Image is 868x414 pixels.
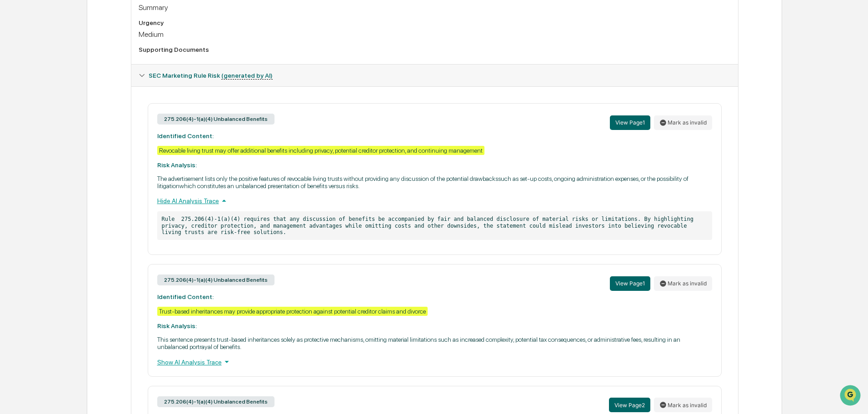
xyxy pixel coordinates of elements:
[157,307,428,316] div: Trust-based inheritances may provide appropriate protection against potential creditor claims and...
[157,114,274,125] div: 275.206(4)-1(a)(4) Unbalanced Benefits
[609,398,650,412] button: View Page2
[139,30,731,39] div: Medium
[839,384,863,409] iframe: Open customer support
[221,72,273,80] u: (generated by AI)
[5,128,61,145] a: 🔎Data Lookup
[9,133,16,140] div: 🔎
[9,19,165,34] p: How can we help?
[654,398,712,412] button: Mark as invalid
[9,115,16,123] div: 🖐️
[9,70,25,86] img: 1746055101610-c473b297-6a78-478c-a979-82029cc54cd1
[157,336,712,350] p: This sentence presents trust-based inheritances solely as protective mechanisms, omitting materia...
[610,115,650,130] button: View Page1
[139,3,731,12] div: Summary
[157,211,712,240] p: Rule 275.206(4)-1(a)(4) requires that any discussion of benefits be accompanied by fair and balan...
[654,276,712,291] button: Mark as invalid
[75,115,113,124] span: Attestations
[157,161,197,169] strong: Risk Analysis:
[157,175,712,190] p: The advertisement lists only the positive features of revocable living trusts without providing a...
[5,111,62,127] a: 🖐️Preclearance
[610,276,650,291] button: View Page1
[66,115,73,123] div: 🗄️
[18,115,59,124] span: Preclearance
[131,65,738,86] div: SEC Marketing Rule Risk (generated by AI)
[139,19,731,26] div: Urgency
[157,293,214,300] strong: Identified Content:
[157,396,274,407] div: 275.206(4)-1(a)(4) Unbalanced Benefits
[90,154,110,161] span: Pylon
[157,132,214,140] strong: Identified Content:
[157,146,484,155] div: Revocable living trust may offer additional benefits including privacy, potential creditor protec...
[31,79,115,86] div: We're available if you need us!
[157,274,274,285] div: 275.206(4)-1(a)(4) Unbalanced Benefits
[157,322,197,329] strong: Risk Analysis:
[139,46,731,53] div: Supporting Documents
[62,111,116,127] a: 🗄️Attestations
[18,132,57,141] span: Data Lookup
[155,72,165,83] button: Start new chat
[64,154,110,161] a: Powered byPylon
[654,115,712,130] button: Mark as invalid
[149,72,273,79] span: SEC Marketing Rule Risk
[31,70,149,79] div: Start new chat
[157,357,712,367] div: Show AI Analysis Trace
[157,196,712,206] div: Hide AI Analysis Trace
